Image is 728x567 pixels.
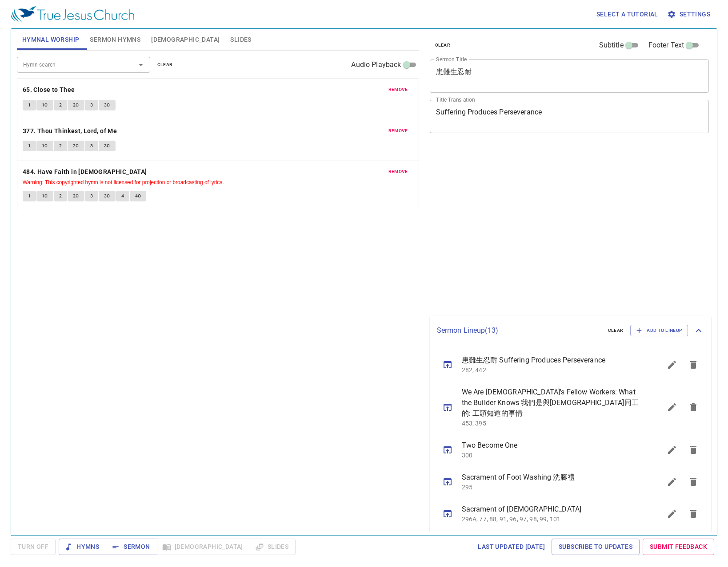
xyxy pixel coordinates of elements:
button: Hymns [59,539,106,555]
span: 1 [28,142,31,150]
button: remove [383,84,413,95]
span: Sacrament of [DEMOGRAPHIC_DATA] [462,504,640,515]
button: 1 [23,191,36,201]
span: 3C [104,101,110,109]
button: 3C [99,191,116,201]
span: Sermon [113,541,150,552]
span: Sacrament of Foot Washing 洗腳禮 [462,472,640,483]
small: Warning: This copyrighted hymn is not licensed for projection or broadcasting of lyrics. [23,179,224,185]
button: 3C [99,100,116,110]
p: 295 [462,483,640,492]
span: Last updated [DATE] [478,541,545,552]
img: True Jesus Church [11,6,134,22]
span: 2 [59,101,62,109]
button: 1C [36,191,53,201]
button: 3 [85,100,98,110]
span: 1C [42,101,48,109]
button: 1 [23,100,36,110]
span: [DEMOGRAPHIC_DATA] [151,34,220,45]
b: 484. Have Faith in [DEMOGRAPHIC_DATA] [23,166,147,177]
span: remove [388,86,408,94]
button: 4C [130,191,147,201]
span: 3 [90,101,93,109]
button: 2C [68,141,84,151]
span: Two Become One [462,440,640,451]
span: 2 [59,192,62,200]
span: Add to Lineup [636,327,682,335]
span: Audio Playback [351,59,401,70]
button: 1C [36,100,53,110]
button: 4 [116,191,129,201]
span: Select a tutorial [596,9,658,20]
span: clear [435,41,451,49]
p: 453, 395 [462,419,640,428]
button: Settings [665,6,714,23]
div: Sermon Lineup(13)clearAdd to Lineup [430,316,712,345]
span: Sermon Hymns [90,34,140,45]
button: clear [152,59,178,70]
span: 4C [135,192,141,200]
button: 65. Close to Thee [23,84,76,95]
span: Hymns [66,541,99,552]
button: 484. Have Faith in [DEMOGRAPHIC_DATA] [23,166,148,177]
span: Slides [230,34,251,45]
span: 2C [73,192,79,200]
span: clear [157,61,173,69]
span: 患難生忍耐 Suffering Produces Perseverance [462,355,640,366]
textarea: Suffering Produces Perseverance [436,108,703,125]
span: Settings [669,9,710,20]
a: Subscribe to Updates [552,539,640,555]
a: Submit Feedback [643,539,714,555]
p: 282, 442 [462,366,640,374]
span: Subtitle [599,40,624,51]
button: Sermon [106,539,157,555]
span: 3 [90,142,93,150]
button: 3C [99,141,116,151]
button: clear [603,325,629,336]
button: Add to Lineup [630,325,688,336]
span: 1C [42,142,48,150]
span: Submit Feedback [650,541,707,552]
p: 300 [462,451,640,460]
span: remove [388,127,408,135]
span: clear [608,327,624,335]
button: clear [430,40,456,51]
span: 3C [104,142,110,150]
span: 3 [90,192,93,200]
button: 377. Thou Thinkest, Lord, of Me [23,126,119,137]
span: 2C [73,142,79,150]
span: We Are [DEMOGRAPHIC_DATA]'s Fellow Workers: What the Builder Knows 我們是與[DEMOGRAPHIC_DATA]同工的: 工頭知... [462,387,640,419]
span: 3C [104,192,110,200]
button: 2 [54,191,67,201]
span: 2C [73,101,79,109]
button: 1 [23,141,36,151]
span: 2 [59,142,62,150]
button: Open [135,59,147,71]
b: 377. Thou Thinkest, Lord, of Me [23,126,117,137]
span: Subscribe to Updates [559,541,632,552]
button: remove [383,166,413,177]
button: 2C [68,100,84,110]
span: Hymnal Worship [22,34,80,45]
span: Footer Text [648,40,684,51]
button: 2 [54,100,67,110]
p: Sermon Lineup ( 13 ) [437,325,601,336]
button: remove [383,126,413,136]
button: 2 [54,141,67,151]
textarea: 患難生忍耐 [436,67,703,84]
button: 3 [85,141,98,151]
a: Last updated [DATE] [474,539,548,555]
b: 65. Close to Thee [23,84,75,95]
span: 1 [28,101,31,109]
button: Select a tutorial [593,6,662,23]
button: 2C [68,191,84,201]
span: 4 [121,192,124,200]
span: 1 [28,192,31,200]
span: remove [388,168,408,176]
p: 296A, 77, 88, 91, 96, 97, 98, 99, 101 [462,515,640,524]
span: 1C [42,192,48,200]
iframe: from-child [426,142,654,312]
button: 3 [85,191,98,201]
button: 1C [36,141,53,151]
